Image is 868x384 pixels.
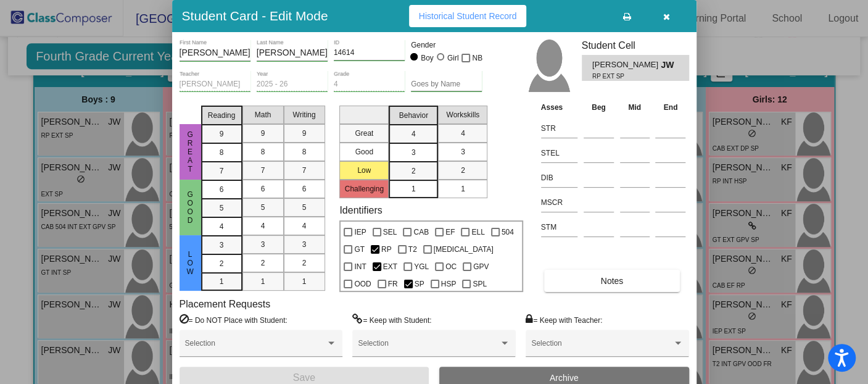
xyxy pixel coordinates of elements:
[411,165,416,177] span: 2
[184,190,196,225] span: Good
[220,184,224,195] span: 6
[180,80,250,89] input: teacher
[354,242,365,257] span: GT
[541,144,577,162] input: assessment
[302,257,307,269] span: 2
[581,101,617,114] th: Beg
[420,52,434,64] div: Boy
[180,298,271,310] label: Placement Requests
[445,259,457,274] span: OC
[473,277,487,291] span: SPL
[447,52,459,64] div: Girl
[383,225,397,240] span: SEL
[383,259,397,274] span: EXT
[411,80,482,89] input: goes by name
[302,146,307,157] span: 8
[652,101,688,114] th: End
[415,277,424,291] span: SP
[661,59,678,72] span: JW
[411,147,416,158] span: 3
[334,80,405,89] input: grade
[255,109,271,120] span: Math
[381,242,392,257] span: RP
[220,240,224,251] span: 3
[261,276,265,287] span: 1
[184,250,196,276] span: Low
[180,314,287,326] label: = Do NOT Place with Student:
[302,220,307,232] span: 4
[354,259,366,274] span: INT
[302,128,307,139] span: 9
[617,101,653,114] th: Mid
[302,202,307,213] span: 5
[220,147,224,158] span: 8
[399,110,428,121] span: Behavior
[352,314,431,326] label: = Keep with Student:
[550,373,579,383] span: Archive
[541,193,577,212] input: assessment
[541,218,577,236] input: assessment
[461,165,465,176] span: 2
[526,314,602,326] label: = Keep with Teacher:
[257,80,328,89] input: year
[354,277,371,291] span: OOD
[411,183,416,194] span: 1
[388,277,398,291] span: FR
[220,165,224,177] span: 7
[538,101,581,114] th: Asses
[220,128,224,140] span: 9
[413,225,429,240] span: CAB
[261,146,265,157] span: 8
[592,59,661,72] span: [PERSON_NAME] [PERSON_NAME]
[461,183,465,194] span: 1
[293,372,315,383] span: Save
[302,276,307,287] span: 1
[471,225,484,240] span: ELL
[261,183,265,194] span: 6
[445,225,455,240] span: EF
[592,72,652,81] span: RP EXT SP
[261,257,265,269] span: 2
[261,165,265,176] span: 7
[220,276,224,287] span: 1
[182,8,328,23] h3: Student Card - Edit Mode
[544,270,680,292] button: Notes
[411,128,416,140] span: 4
[292,109,315,120] span: Writing
[419,11,517,21] span: Historical Student Record
[302,239,307,250] span: 3
[473,259,489,274] span: GPV
[446,109,479,120] span: Workskills
[582,40,689,51] h3: Student Cell
[461,128,465,139] span: 4
[184,130,196,173] span: Great
[601,276,624,286] span: Notes
[441,277,457,291] span: HSP
[414,259,429,274] span: YGL
[261,128,265,139] span: 9
[302,165,307,176] span: 7
[220,221,224,232] span: 4
[409,5,527,27] button: Historical Student Record
[261,220,265,232] span: 4
[461,146,465,157] span: 3
[220,258,224,269] span: 2
[502,225,514,240] span: 504
[411,40,482,51] mat-label: Gender
[434,242,494,257] span: [MEDICAL_DATA]
[339,204,382,216] label: Identifiers
[472,51,482,65] span: NB
[334,49,405,57] input: Enter ID
[261,202,265,213] span: 5
[354,225,366,240] span: IEP
[541,119,577,138] input: assessment
[220,202,224,214] span: 5
[541,169,577,187] input: assessment
[302,183,307,194] span: 6
[208,110,236,121] span: Reading
[261,239,265,250] span: 3
[408,242,417,257] span: T2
